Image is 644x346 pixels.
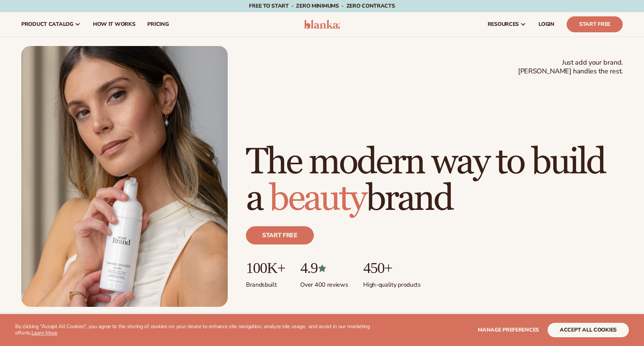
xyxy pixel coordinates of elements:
[304,20,340,29] img: logo
[141,12,175,37] a: pricing
[539,21,554,27] span: LOGIN
[363,260,420,276] p: 450+
[246,144,623,217] h1: The modern way to build a brand
[548,323,629,337] button: accept all cookies
[482,12,532,37] a: resources
[246,276,285,289] p: Brands built
[488,21,519,27] span: resources
[269,176,365,221] span: beauty
[300,260,348,276] p: 4.9
[363,276,420,289] p: High-quality products
[15,12,87,37] a: product catalog
[21,21,73,27] span: product catalog
[567,16,623,32] a: Start Free
[31,329,57,336] a: Learn More
[246,260,285,276] p: 100K+
[532,12,561,37] a: LOGIN
[15,324,378,336] p: By clicking "Accept All Cookies", you agree to the storing of cookies on your device to enhance s...
[478,323,539,337] button: Manage preferences
[478,326,539,333] span: Manage preferences
[93,21,135,27] span: How It Works
[300,276,348,289] p: Over 400 reviews
[21,46,228,307] img: Female holding tanning mousse.
[249,2,395,10] span: Free to start · ZERO minimums · ZERO contracts
[246,226,314,244] a: Start free
[518,58,623,76] span: Just add your brand. [PERSON_NAME] handles the rest.
[147,21,168,27] span: pricing
[87,12,142,37] a: How It Works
